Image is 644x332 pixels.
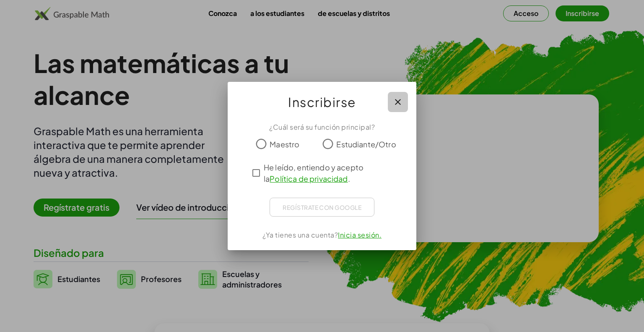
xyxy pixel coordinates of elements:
font: Inscribirse [288,94,356,110]
a: Política de privacidad [270,174,348,183]
font: He leído, entiendo y acepto la [264,162,364,183]
font: . [348,174,350,183]
font: Estudiante/Otro [336,139,396,149]
a: Inicia sesión. [338,230,382,239]
font: Maestro [270,139,299,149]
font: ¿Ya tienes una cuenta? [262,230,338,239]
font: ¿Cuál será su función principal? [269,123,375,131]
